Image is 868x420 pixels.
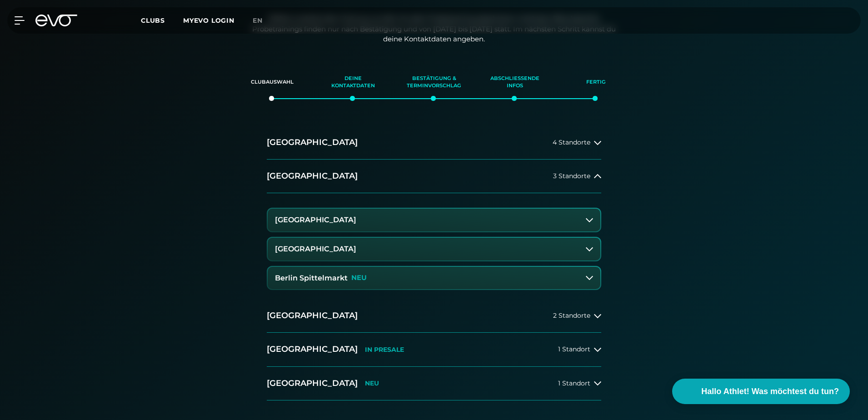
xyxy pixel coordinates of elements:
button: [GEOGRAPHIC_DATA] [268,238,600,260]
button: [GEOGRAPHIC_DATA]3 Standorte [267,160,601,193]
div: Clubauswahl [243,70,301,95]
button: [GEOGRAPHIC_DATA]2 Standorte [267,299,601,333]
h3: [GEOGRAPHIC_DATA] [275,216,356,224]
h3: Berlin Spittelmarkt [275,274,348,282]
span: 1 Standort [558,380,590,387]
a: en [253,15,274,26]
span: 1 Standort [558,346,590,353]
p: IN PRESALE [365,346,404,354]
a: MYEVO LOGIN [183,16,234,25]
button: [GEOGRAPHIC_DATA]NEU1 Standort [267,367,601,400]
a: Clubs [141,16,183,25]
span: en [253,16,263,25]
h2: [GEOGRAPHIC_DATA] [267,344,358,355]
button: [GEOGRAPHIC_DATA]4 Standorte [267,126,601,160]
div: Fertig [567,70,625,95]
p: NEU [365,380,379,387]
div: Abschließende Infos [486,70,544,95]
span: 2 Standorte [553,312,590,319]
span: Clubs [141,16,165,25]
h2: [GEOGRAPHIC_DATA] [267,378,358,389]
h2: [GEOGRAPHIC_DATA] [267,310,358,321]
p: NEU [351,274,367,282]
span: 4 Standorte [553,139,590,146]
h2: [GEOGRAPHIC_DATA] [267,137,358,148]
div: Bestätigung & Terminvorschlag [405,70,463,95]
button: [GEOGRAPHIC_DATA] [268,209,600,231]
div: Deine Kontaktdaten [324,70,382,95]
span: 3 Standorte [553,173,590,180]
h2: [GEOGRAPHIC_DATA] [267,170,358,182]
button: Berlin SpittelmarktNEU [268,267,600,290]
span: Hallo Athlet! Was möchtest du tun? [701,385,839,398]
button: Hallo Athlet! Was möchtest du tun? [672,379,850,404]
button: [GEOGRAPHIC_DATA]IN PRESALE1 Standort [267,333,601,366]
h3: [GEOGRAPHIC_DATA] [275,245,356,253]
